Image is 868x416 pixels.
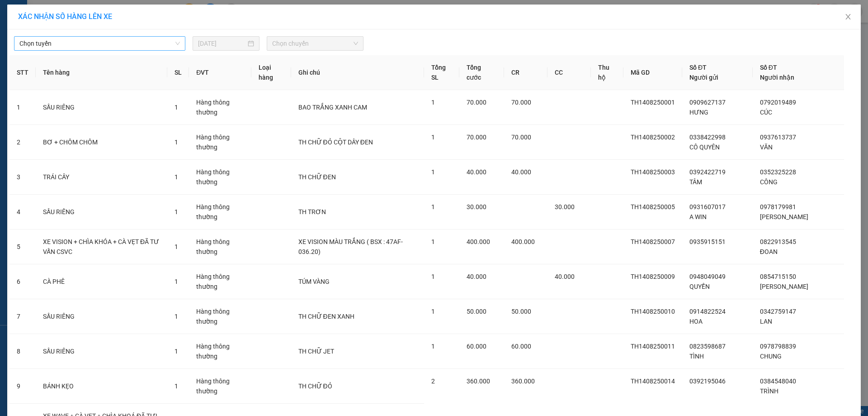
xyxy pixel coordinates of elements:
[189,160,251,195] td: Hàng thông thường
[689,203,726,210] span: 0931607017
[298,238,403,255] span: XE VISION MÀU TRẮNG ( BSX : 47AF-036.20)
[189,299,251,334] td: Hàng thông thường
[298,173,336,181] span: TH CHỮ ĐEN
[9,125,36,160] td: 2
[511,308,531,315] span: 50.000
[689,283,710,290] span: QUYỀN
[760,178,778,186] span: CÔNG
[547,55,591,90] th: CC
[760,143,773,151] span: VĂN
[760,99,796,106] span: 0792019489
[298,104,367,111] span: BAO TRẮNG XANH CAM
[298,139,373,146] span: TH CHỮ ĐỎ CỘT DÂY ĐEN
[689,318,703,325] span: HOA
[689,213,707,220] span: A WIN
[36,125,167,160] td: BƠ + CHÔM CHÔM
[9,55,36,90] th: STT
[189,195,251,230] td: Hàng thông thường
[467,168,486,176] span: 40.000
[189,334,251,369] td: Hàng thông thường
[431,273,435,280] span: 1
[298,383,332,390] span: TH CHỮ ĐỎ
[175,383,178,390] span: 1
[689,353,704,360] span: TÌNH
[431,203,435,210] span: 1
[689,238,726,245] span: 0935915151
[9,160,36,195] td: 3
[431,99,435,106] span: 1
[631,99,675,106] span: TH1408250001
[760,343,796,350] span: 0978798839
[760,387,778,395] span: TRÌNH
[555,203,575,210] span: 30.000
[431,134,435,141] span: 1
[36,230,167,264] td: XE VISION + CHÌA KHÓA + CÀ VẸT ĐÃ TƯ VẤN CSVC
[511,99,531,106] span: 70.000
[760,109,772,116] span: CÚC
[591,55,623,90] th: Thu hộ
[459,55,504,90] th: Tổng cước
[36,264,167,299] td: CÀ PHÊ
[189,90,251,125] td: Hàng thông thường
[189,125,251,160] td: Hàng thông thường
[689,273,726,280] span: 0948049049
[298,278,330,285] span: TÚM VÀNG
[9,299,36,334] td: 7
[189,369,251,404] td: Hàng thông thường
[36,334,167,369] td: SẦU RIÊNG
[175,139,178,146] span: 1
[760,203,796,210] span: 0978179981
[467,99,486,106] span: 70.000
[175,104,178,111] span: 1
[689,143,720,151] span: CÔ QUYÊN
[291,55,424,90] th: Ghi chú
[631,203,675,210] span: TH1408250005
[36,195,167,230] td: SẦU RIÊNG
[760,213,808,220] span: [PERSON_NAME]
[175,243,178,250] span: 1
[760,318,772,325] span: LAN
[431,308,435,315] span: 1
[467,203,486,210] span: 30.000
[36,55,167,90] th: Tên hàng
[431,378,435,385] span: 2
[689,168,726,176] span: 0392422719
[689,109,708,116] span: HƯNG
[272,37,358,50] span: Chọn chuyến
[18,12,112,21] span: XÁC NHẬN SỐ HÀNG LÊN XE
[555,273,575,280] span: 40.000
[760,238,796,245] span: 0822913545
[36,90,167,125] td: SẦU RIÊNG
[760,134,796,141] span: 0937613737
[760,308,796,315] span: 0342759147
[631,343,675,350] span: TH1408250011
[19,37,180,50] span: Chọn tuyến
[189,264,251,299] td: Hàng thông thường
[631,238,675,245] span: TH1408250007
[175,208,178,215] span: 1
[504,55,547,90] th: CR
[175,278,178,285] span: 1
[424,55,459,90] th: Tổng SL
[9,264,36,299] td: 6
[467,378,490,385] span: 360.000
[9,230,36,264] td: 5
[631,378,675,385] span: TH1408250014
[631,273,675,280] span: TH1408250009
[298,208,326,215] span: TH TRƠN
[511,134,531,141] span: 70.000
[623,55,682,90] th: Mã GD
[760,74,794,81] span: Người nhận
[175,348,178,355] span: 1
[689,99,726,106] span: 0909627137
[835,5,861,30] button: Close
[9,334,36,369] td: 8
[511,378,535,385] span: 360.000
[631,134,675,141] span: TH1408250002
[198,38,246,48] input: 14/08/2025
[689,134,726,141] span: 0338422998
[760,168,796,176] span: 0352325228
[689,378,726,385] span: 0392195046
[298,313,354,320] span: TH CHỮ ĐEN XANH
[9,195,36,230] td: 4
